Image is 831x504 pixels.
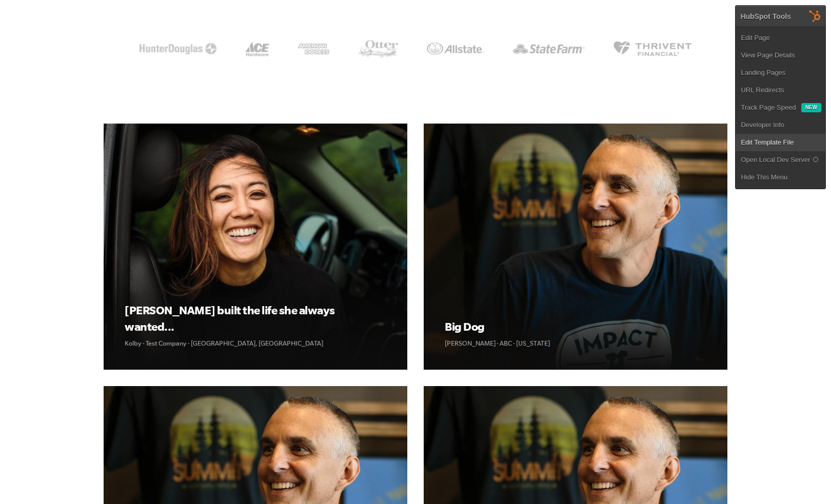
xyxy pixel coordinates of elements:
div: HubSpot Tools Edit PageView Page DetailsLanding PagesURL Redirects Track Page Speed New Developer... [735,5,826,189]
a: View Page Details [736,47,825,64]
a: URL Redirects [736,82,825,99]
a: Developer Info [736,116,825,134]
p: [PERSON_NAME] · ABC · [US_STATE] [445,338,550,349]
a: Landing Pages [736,64,825,82]
a: Edit Page [736,29,825,47]
a: Hide This Menu [736,169,825,186]
img: Client [245,42,269,56]
div: New [801,103,821,112]
a: Play Video [PERSON_NAME] built the life she always wanted... Kolby · Test Company · [GEOGRAPHIC_D... [104,124,407,370]
img: HubSpot Tools Menu Toggle [804,5,826,27]
p: Kolby · Test Company · [GEOGRAPHIC_DATA], [GEOGRAPHIC_DATA] [125,338,386,349]
img: Client [513,44,585,54]
h3: [PERSON_NAME] built the life she always wanted... [125,302,386,335]
img: Client [140,43,216,54]
a: Track Page Speed [736,99,801,116]
a: Play Video Big Dog [PERSON_NAME] · ABC · [US_STATE] [424,124,727,370]
img: Client [358,40,398,57]
div: HubSpot Tools [740,12,791,21]
a: Open Local Dev Server [736,151,825,169]
h3: Big Dog [445,318,550,335]
img: Client [614,41,692,56]
img: Client [427,43,484,54]
img: Client [298,44,329,54]
a: Edit Template File [736,134,825,151]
